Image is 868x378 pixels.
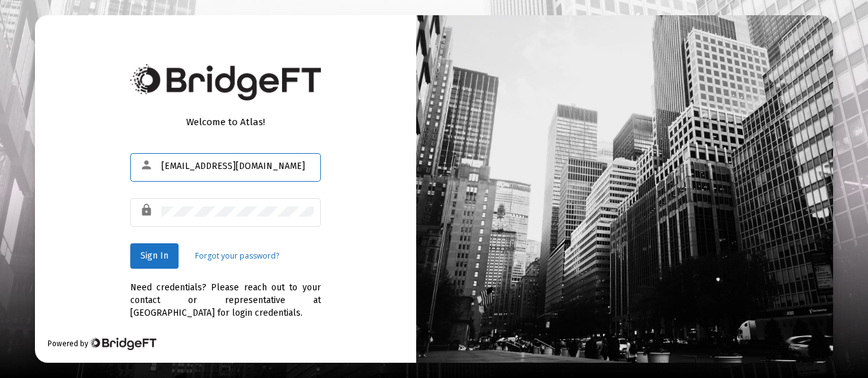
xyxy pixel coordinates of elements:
span: Sign In [140,250,168,261]
div: Welcome to Atlas! [130,116,321,128]
div: Need credentials? Please reach out to your contact or representative at [GEOGRAPHIC_DATA] for log... [130,269,321,320]
img: Bridge Financial Technology Logo [130,64,321,100]
img: Bridge Financial Technology Logo [90,337,156,350]
button: Sign In [130,243,179,269]
a: Forgot your password? [195,250,279,262]
div: Powered by [48,337,156,350]
mat-icon: person [140,158,155,173]
input: Email or Username [161,161,314,172]
mat-icon: lock [140,203,155,218]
